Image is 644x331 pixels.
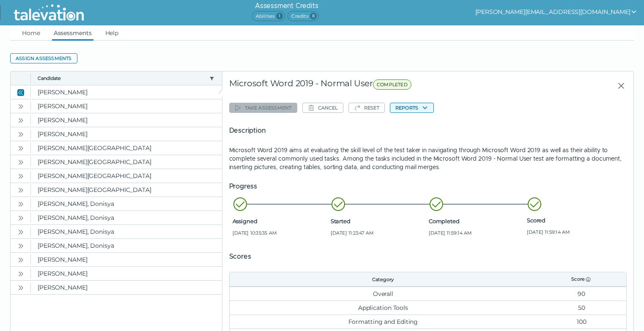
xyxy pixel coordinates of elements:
clr-dg-cell: [PERSON_NAME][GEOGRAPHIC_DATA] [31,169,222,183]
cds-icon: Open [17,243,24,249]
clr-dg-cell: [PERSON_NAME], Donisya [31,197,222,211]
td: 90 [537,287,626,301]
span: 1 [276,13,283,19]
a: Assessments [52,25,93,41]
clr-dg-cell: [PERSON_NAME] [31,113,222,127]
span: Credits [288,11,318,21]
h5: Progress [229,181,627,191]
button: Open [16,199,26,209]
button: Open [16,185,26,195]
cds-icon: Open [17,284,24,291]
button: candidate filter [208,75,215,82]
p: Microsoft Word 2019 aims at evaluating the skill level of the test taker in navigating through Mi... [229,146,627,171]
span: 8 [310,13,317,19]
td: Application Tools [230,301,537,315]
clr-dg-cell: [PERSON_NAME] [31,253,222,266]
cds-icon: Open [17,271,24,277]
a: Help [104,25,121,41]
span: [DATE] 11:23:47 AM [331,230,425,236]
img: Talevation_Logo_Transparent_white.png [10,2,88,23]
clr-dg-cell: [PERSON_NAME] [31,85,222,99]
cds-icon: Open [17,145,24,152]
cds-icon: Open [17,103,24,110]
clr-dg-cell: [PERSON_NAME][GEOGRAPHIC_DATA] [31,155,222,169]
clr-dg-cell: [PERSON_NAME] [31,99,222,113]
clr-dg-cell: [PERSON_NAME], Donisya [31,225,222,238]
th: Category [230,272,537,287]
td: 100 [537,315,626,328]
span: Completed [429,218,523,224]
td: 50 [537,301,626,315]
h6: Assessment Credits [252,1,321,11]
h5: Description [229,126,627,136]
span: Assigned [233,218,327,224]
button: Open [16,101,26,111]
button: Open [16,227,26,237]
button: Open [16,282,26,293]
button: Reset [348,103,385,113]
button: show user actions [475,7,637,17]
button: Open [16,115,26,125]
clr-dg-cell: [PERSON_NAME] [31,127,222,141]
button: Open [16,268,26,279]
button: Assign assessments [10,53,77,63]
span: COMPLETED [373,79,411,90]
clr-dg-cell: [PERSON_NAME][GEOGRAPHIC_DATA] [31,141,222,155]
cds-icon: Open [17,229,24,235]
button: Open [16,241,26,251]
button: Open [16,171,26,181]
clr-dg-cell: [PERSON_NAME], Donisya [31,239,222,252]
cds-icon: Open [17,257,24,263]
button: Open [16,143,26,153]
cds-icon: Open [17,159,24,166]
div: Microsoft Word 2019 - Normal User [229,78,513,93]
td: Formatting and Editing [230,315,537,328]
span: [DATE] 11:59:14 AM [429,230,523,236]
cds-icon: Open [17,187,24,194]
span: Scored [527,217,622,224]
button: Reports [390,103,434,113]
clr-dg-cell: [PERSON_NAME], Donisya [31,211,222,224]
button: Open [16,213,26,223]
button: Open [16,129,26,139]
clr-dg-cell: [PERSON_NAME] [31,267,222,280]
span: Abilities [252,11,285,21]
cds-icon: Open [17,201,24,208]
th: Score [537,272,626,287]
span: [DATE] 10:35:35 AM [233,230,327,236]
button: Open [16,157,26,167]
cds-icon: Open [17,117,24,124]
a: Home [20,25,42,41]
button: Close [611,78,627,93]
clr-dg-cell: [PERSON_NAME] [31,281,222,294]
button: Candidate [38,75,206,82]
td: Overall [230,287,537,301]
span: Started [331,218,425,224]
h5: Scores [229,252,627,262]
clr-dg-cell: [PERSON_NAME][GEOGRAPHIC_DATA] [31,183,222,197]
cds-icon: Open [17,131,24,138]
cds-icon: Close [17,89,24,96]
button: Cancel [302,103,343,113]
button: Open [16,254,26,265]
button: Take assessment [229,103,297,113]
cds-icon: Open [17,173,24,180]
span: [DATE] 11:59:14 AM [527,229,622,235]
button: Close [16,87,26,97]
cds-icon: Open [17,215,24,222]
